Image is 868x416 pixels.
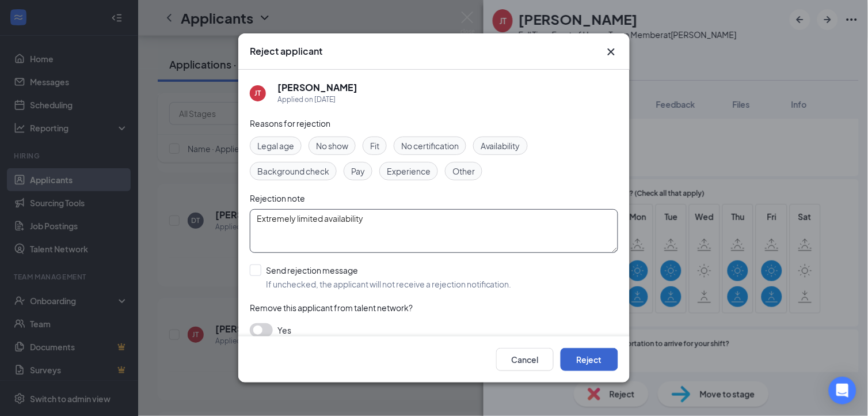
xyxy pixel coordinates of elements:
div: JT [255,88,261,98]
span: Reasons for rejection [250,118,330,128]
span: No certification [401,139,459,152]
span: Legal age [257,139,294,152]
span: Remove this applicant from talent network? [250,302,413,313]
button: Reject [561,348,618,371]
span: Availability [481,139,520,152]
span: Experience [387,165,431,177]
span: Pay [351,165,365,177]
button: Close [604,45,618,59]
textarea: Extremely limited availability [250,209,618,253]
h5: [PERSON_NAME] [277,81,357,94]
span: No show [316,139,348,152]
span: Fit [370,139,379,152]
h3: Reject applicant [250,45,322,58]
svg: Cross [604,45,618,59]
div: Open Intercom Messenger [829,377,856,404]
div: Applied on [DATE] [277,94,357,105]
span: Rejection note [250,193,305,203]
button: Cancel [496,348,554,371]
span: Yes [277,323,291,337]
span: Background check [257,165,329,177]
span: Other [452,165,475,177]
